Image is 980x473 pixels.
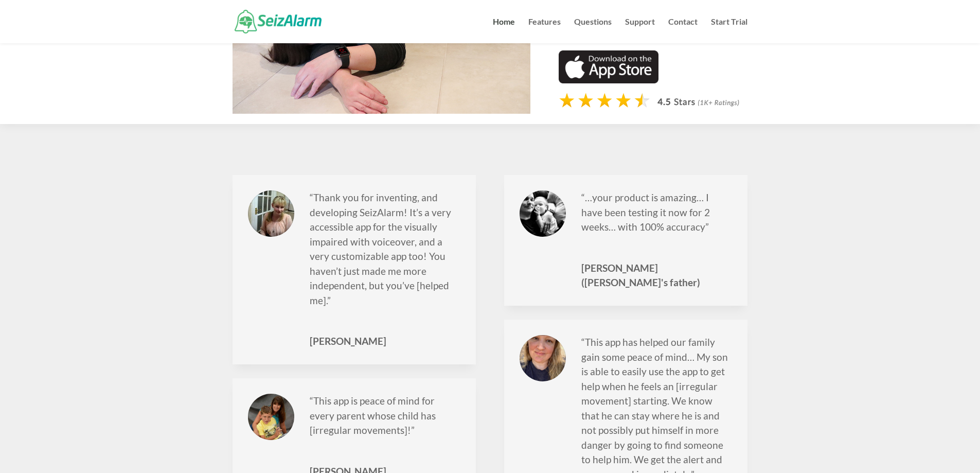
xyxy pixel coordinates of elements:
a: Questions [574,18,612,43]
a: Support [625,18,655,43]
img: app-store-rating-stars [559,92,747,113]
img: Download on App Store [559,50,659,83]
a: Features [528,18,561,43]
img: SeizAlarm [235,10,322,33]
span: [PERSON_NAME] ([PERSON_NAME]'s father) [581,261,732,290]
p: “Thank you for inventing, and developing SeizAlarm! It’s a very accessible app for the visually i... [310,190,460,318]
a: Contact [668,18,698,43]
a: Start Trial [711,18,747,43]
a: Home [493,18,515,43]
p: “This app is peace of mind for every parent whose child has [irregular movements]!” [310,394,460,448]
span: [PERSON_NAME] [310,334,460,349]
p: “…your product is amazing… I have been testing it now for 2 weeks… with 100% accuracy” [581,190,732,244]
a: Download seizure detection app on the App Store [559,74,659,85]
